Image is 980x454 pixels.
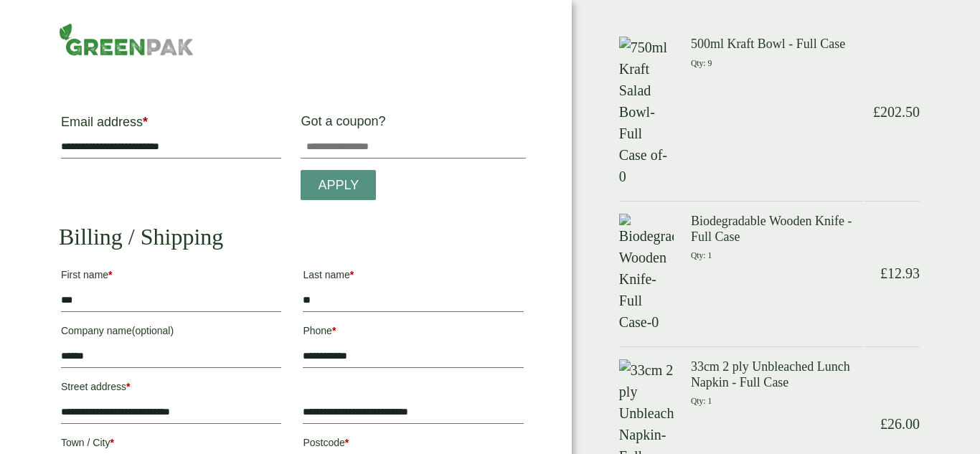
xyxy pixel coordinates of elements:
[691,59,712,68] small: Qty: 9
[345,437,349,448] abbr: required
[691,37,863,52] h3: 500ml Kraft Bowl - Full Case
[619,37,674,187] img: 750ml Kraft Salad Bowl-Full Case of-0
[691,251,712,260] small: Qty: 1
[873,104,880,120] span: £
[132,325,174,336] span: (optional)
[880,265,920,281] bdi: 12.93
[110,437,113,448] abbr: required
[143,115,148,129] abbr: required
[126,381,130,392] abbr: required
[873,104,920,120] bdi: 202.50
[880,416,887,432] span: £
[691,359,863,390] h3: 33cm 2 ply Unbleached Lunch Napkin - Full Case
[61,115,281,136] label: Email address
[301,114,391,136] label: Got a coupon?
[301,170,376,201] a: Apply
[880,265,887,281] span: £
[880,416,920,432] bdi: 26.00
[108,269,112,280] abbr: required
[303,265,523,289] label: Last name
[332,325,336,336] abbr: required
[350,269,354,280] abbr: required
[61,265,281,289] label: First name
[59,23,194,56] img: GreenPak Supplies
[61,377,281,401] label: Street address
[61,321,281,345] label: Company name
[319,178,359,194] span: Apply
[691,397,712,406] small: Qty: 1
[619,214,674,333] img: Biodegradable Wooden Knife-Full Case-0
[59,223,526,250] h2: Billing / Shipping
[691,214,863,245] h3: Biodegradable Wooden Knife - Full Case
[303,321,523,345] label: Phone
